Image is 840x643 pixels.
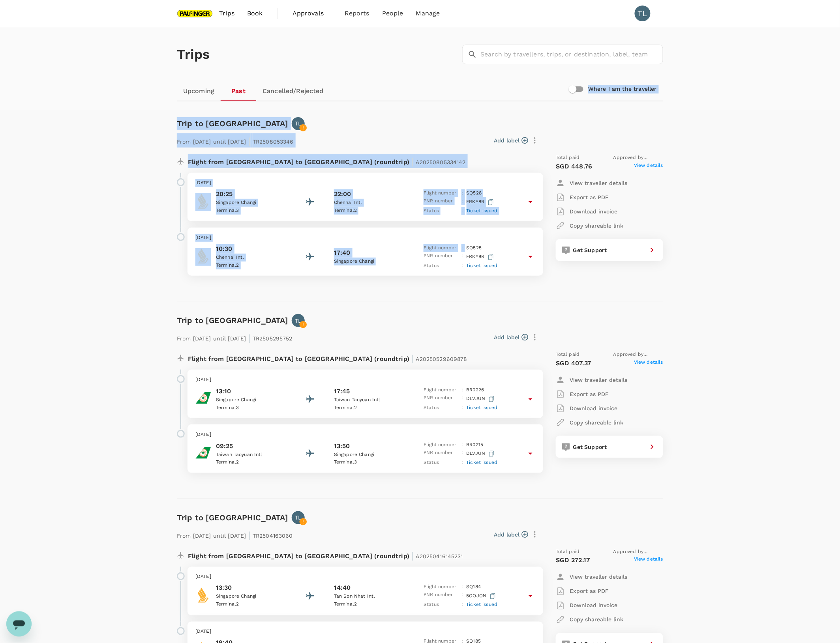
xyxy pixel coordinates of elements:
[216,441,287,451] p: 09:25
[634,359,663,368] span: View details
[195,234,535,242] p: [DATE]
[570,390,609,398] p: Export as PDF
[424,262,458,270] p: Status
[424,441,458,449] p: Flight number
[556,162,592,171] p: SGD 448.76
[461,449,463,459] p: :
[573,444,607,450] span: Get Support
[556,359,591,368] p: SGD 407.37
[216,593,287,601] p: Singapore Changi
[334,458,405,466] p: Terminal 3
[467,386,484,394] p: BR 0226
[467,244,482,252] p: SQ 525
[195,431,535,439] p: [DATE]
[461,262,463,270] p: :
[334,258,405,265] p: Singapore Changi
[295,120,301,127] p: TL
[467,394,496,404] p: DLVJUN
[461,252,463,262] p: :
[416,553,463,559] span: A20250416145231
[334,451,405,459] p: Singapore Changi
[221,82,256,101] a: Past
[556,176,628,190] button: View traveller details
[556,219,624,233] button: Copy shareable link
[177,133,294,148] p: From [DATE] until [DATE] TR2508053346
[216,387,287,396] p: 13:10
[556,584,609,598] button: Export as PDF
[634,556,663,565] span: View details
[292,9,332,18] span: Approvals
[613,154,663,162] span: Approved by
[334,583,351,593] p: 14:40
[295,317,301,325] p: TL
[334,387,350,396] p: 17:45
[334,199,405,207] p: Chennai Intl
[424,404,458,412] p: Status
[570,404,618,412] p: Download invoice
[634,162,663,171] span: View details
[6,611,32,637] iframe: Button to launch messaging window
[216,583,287,593] p: 13:30
[573,247,607,253] span: Get Support
[216,451,287,459] p: Taiwan Taoyuan Intl
[216,189,287,199] p: 20:25
[570,602,618,609] p: Download invoice
[345,9,369,18] span: Reports
[424,207,458,215] p: Status
[424,386,458,394] p: Flight number
[334,207,405,215] p: Terminal 2
[570,587,609,595] p: Export as PDF
[467,405,498,410] span: Ticket issued
[556,570,628,584] button: View traveller details
[216,404,287,412] p: Terminal 3
[467,263,498,268] span: Ticket issued
[177,27,210,82] h1: Trips
[461,583,463,591] p: :
[195,193,211,209] img: Singapore Airlines
[177,511,289,524] h6: Trip to [GEOGRAPHIC_DATA]
[461,207,463,215] p: :
[570,207,618,215] p: Download invoice
[461,189,463,197] p: :
[570,616,624,624] p: Copy shareable link
[177,117,289,130] h6: Trip to [GEOGRAPHIC_DATA]
[467,591,497,601] p: 5GOJON
[570,376,628,384] p: View traveller details
[248,136,251,147] span: |
[416,9,440,18] span: Manage
[195,376,535,384] p: [DATE]
[188,154,466,168] p: Flight from [GEOGRAPHIC_DATA] to [GEOGRAPHIC_DATA] (roundtrip)
[195,587,211,603] img: Singapore Airlines
[556,613,624,627] button: Copy shareable link
[570,179,628,187] p: View traveller details
[382,9,403,18] span: People
[247,9,263,18] span: Book
[424,394,458,404] p: PNR number
[216,199,287,207] p: Singapore Changi
[416,356,467,362] span: A20250529609878
[295,514,301,522] p: TL
[256,82,330,101] a: Cancelled/Rejected
[635,6,651,21] div: TL
[188,351,467,365] p: Flight from [GEOGRAPHIC_DATA] to [GEOGRAPHIC_DATA] (roundtrip)
[334,248,351,258] p: 17:40
[556,190,609,204] button: Export as PDF
[334,601,405,609] p: Terminal 2
[424,244,458,252] p: Flight number
[177,314,289,327] h6: Trip to [GEOGRAPHIC_DATA]
[467,441,484,449] p: BR 0215
[195,445,211,461] img: EVA Airways
[334,441,350,451] p: 13:50
[334,189,351,199] p: 22:00
[556,415,624,430] button: Copy shareable link
[411,550,414,561] span: |
[480,45,663,64] input: Search by travellers, trips, or destination, label, team
[556,401,618,415] button: Download invoice
[556,154,580,162] span: Total paid
[467,460,498,465] span: Ticket issued
[424,591,458,601] p: PNR number
[177,5,213,22] img: Palfinger Asia Pacific Pte Ltd
[556,373,628,387] button: View traveller details
[461,441,463,449] p: :
[467,583,481,591] p: SQ 184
